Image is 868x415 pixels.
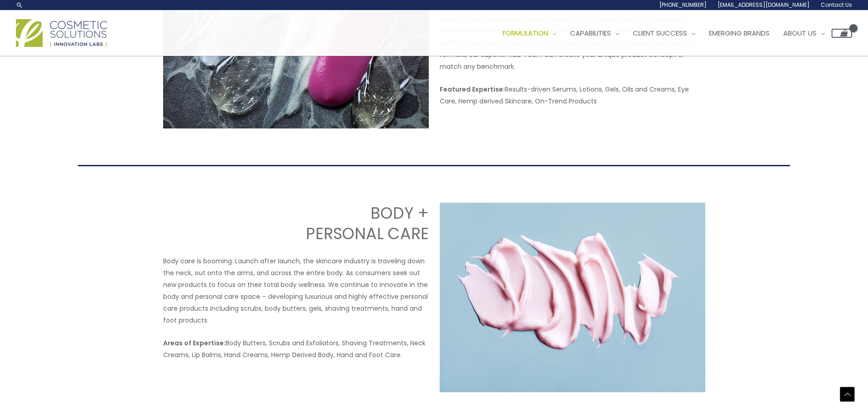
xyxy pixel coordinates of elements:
span: Capabilities [570,28,611,38]
a: Formulation [496,20,563,47]
nav: Site Navigation [489,20,852,47]
img: Cosmetic Solutions Logo [16,19,107,47]
strong: Featured Expertise: [440,85,505,94]
span: Emerging Brands [709,28,770,38]
p: Body Butters, Scrubs and Exfoliators, Shaving Treatments, Neck Creams, Lip Balms, Hand Creams, He... [163,337,429,361]
span: [PHONE_NUMBER] [659,1,707,9]
a: Search icon link [16,1,23,9]
strong: Areas of Expertise: [163,338,226,348]
span: Client Success [633,28,687,38]
a: Emerging Brands [702,20,776,47]
p: Body care is booming. Launch after launch, the skincare industry is traveling down the neck, out ... [163,255,429,326]
a: About Us [776,20,832,47]
a: Client Success [626,20,702,47]
span: About Us [783,28,817,38]
h2: BODY + PERSONAL CARE [163,203,429,244]
p: Results-driven Serums, Lotions, Gels, Oils and Creams, Eye Care, Hemp derived Skincare, On-Trend ... [440,83,705,107]
span: Formulation [503,28,548,38]
img: Innovation Station Body Care Image [440,203,705,392]
span: [EMAIL_ADDRESS][DOMAIN_NAME] [718,1,810,9]
a: Capabilities [563,20,626,47]
span: Contact Us [821,1,852,9]
a: View Shopping Cart, empty [832,29,852,38]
